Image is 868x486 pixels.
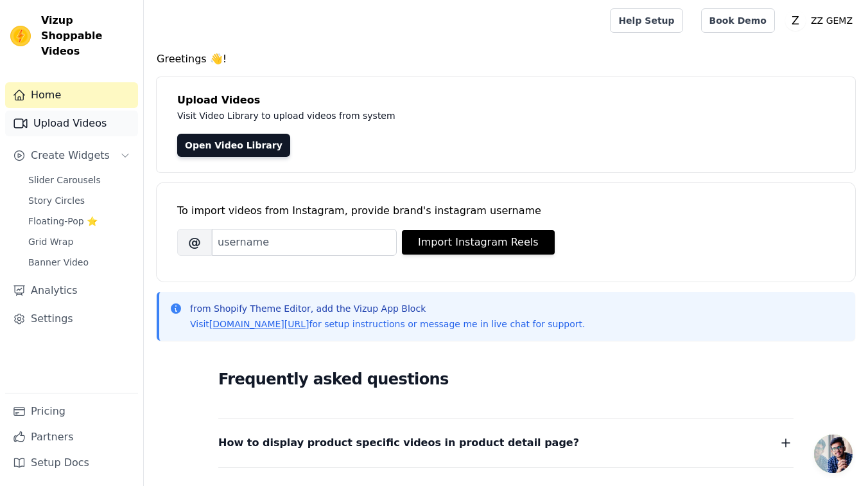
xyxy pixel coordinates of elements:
a: Floating-Pop ⭐ [21,212,138,230]
a: Home [5,82,138,108]
text: Z [792,14,799,27]
a: Open Video Library [177,134,290,157]
span: Floating-Pop ⭐ [28,215,98,228]
a: Partners [5,424,138,450]
a: Setup Docs [5,450,138,476]
span: Grid Wrap [28,235,73,248]
a: Grid Wrap [21,233,138,251]
a: Slider Carousels [21,171,138,189]
span: Vizup Shoppable Videos [41,13,133,59]
button: Create Widgets [5,143,138,168]
span: Story Circles [28,194,85,207]
a: Open chat [814,435,853,473]
a: Pricing [5,399,138,424]
span: How to display product specific videos in product detail page? [218,434,579,452]
a: [DOMAIN_NAME][URL] [209,319,309,329]
span: Slider Carousels [28,174,101,186]
a: Settings [5,306,138,332]
button: Import Instagram Reels [402,230,555,255]
span: Create Widgets [31,148,110,163]
a: Help Setup [610,8,682,33]
input: username [212,229,397,256]
h4: Greetings 👋! [157,51,855,67]
p: from Shopify Theme Editor, add the Vizup App Block [190,302,585,315]
a: Banner Video [21,253,138,271]
img: Vizup [10,26,31,46]
a: Upload Videos [5,111,138,136]
p: Visit Video Library to upload videos from system [177,108,752,123]
a: Book Demo [701,8,775,33]
a: Analytics [5,278,138,303]
span: Banner Video [28,256,89,269]
h4: Upload Videos [177,93,835,108]
button: How to display product specific videos in product detail page? [218,434,794,452]
div: To import videos from Instagram, provide brand's instagram username [177,203,835,219]
span: @ [177,229,212,256]
button: Z ZZ GEMZ [785,9,858,32]
h2: Frequently asked questions [218,366,794,392]
p: ZZ GEMZ [806,9,858,32]
p: Visit for setup instructions or message me in live chat for support. [190,318,585,330]
a: Story Circles [21,192,138,210]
